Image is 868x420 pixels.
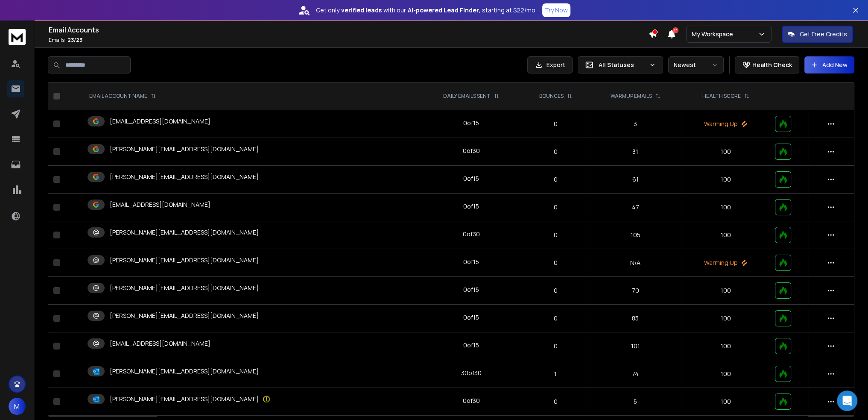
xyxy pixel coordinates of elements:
div: 0 of 30 [463,147,480,155]
span: 44 [672,27,678,33]
button: Add New [804,56,854,73]
p: 0 [527,120,584,128]
p: Get only with our starting at $22/mo [316,6,535,15]
p: 0 [527,147,584,156]
div: 0 of 15 [463,341,479,350]
p: BOUNCES [539,93,564,100]
td: 85 [589,305,681,332]
p: [EMAIL_ADDRESS][DOMAIN_NAME] [110,339,210,348]
div: 0 of 15 [463,258,479,266]
p: [PERSON_NAME][EMAIL_ADDRESS][DOMAIN_NAME] [110,145,259,153]
p: [EMAIL_ADDRESS][DOMAIN_NAME] [110,200,210,209]
p: Warming Up [687,120,764,128]
button: Get Free Credits [782,26,853,43]
div: 0 of 15 [463,313,479,322]
p: My Workspace [692,30,736,38]
button: M [9,398,26,415]
strong: AI-powered Lead Finder, [408,6,480,15]
p: 0 [527,314,584,323]
td: N/A [589,249,681,277]
p: Emails : [49,37,649,44]
p: Warming Up [687,258,764,267]
p: 0 [527,286,584,295]
td: 3 [589,110,681,138]
p: 0 [527,397,584,406]
p: 0 [527,203,584,211]
td: 100 [681,332,769,360]
td: 100 [681,194,769,221]
div: 0 of 15 [463,285,479,294]
p: Get Free Credits [800,30,847,38]
span: 23 / 23 [67,36,82,44]
td: 100 [681,360,769,388]
td: 101 [589,332,681,360]
p: All Statuses [599,61,646,69]
div: 30 of 30 [461,369,482,377]
div: 0 of 15 [463,119,479,127]
div: Open Intercom Messenger [837,391,857,411]
p: 0 [527,231,584,239]
p: 0 [527,342,584,350]
td: 47 [589,194,681,221]
td: 105 [589,221,681,249]
p: [EMAIL_ADDRESS][DOMAIN_NAME] [110,117,210,126]
h1: Email Accounts [49,25,649,35]
p: WARMUP EMAILS [611,93,652,100]
td: 31 [589,138,681,166]
p: 1 [527,370,584,378]
strong: verified leads [341,6,382,15]
p: Health Check [752,61,792,69]
td: 100 [681,166,769,194]
button: Newest [668,56,724,73]
td: 100 [681,221,769,249]
p: [PERSON_NAME][EMAIL_ADDRESS][DOMAIN_NAME] [110,311,259,320]
div: EMAIL ACCOUNT NAME [89,93,156,100]
p: 0 [527,175,584,184]
td: 100 [681,388,769,416]
td: 100 [681,305,769,332]
td: 74 [589,360,681,388]
td: 100 [681,138,769,166]
p: [PERSON_NAME][EMAIL_ADDRESS][DOMAIN_NAME] [110,395,259,403]
button: Export [527,56,573,73]
p: [PERSON_NAME][EMAIL_ADDRESS][DOMAIN_NAME] [110,173,259,181]
td: 70 [589,277,681,305]
p: 0 [527,258,584,267]
p: HEALTH SCORE [702,93,741,100]
p: [PERSON_NAME][EMAIL_ADDRESS][DOMAIN_NAME] [110,228,259,237]
p: DAILY EMAILS SENT [443,93,491,100]
button: Try Now [542,3,570,17]
img: logo [9,29,26,45]
div: 0 of 30 [463,230,480,238]
td: 61 [589,166,681,194]
td: 100 [681,277,769,305]
p: [PERSON_NAME][EMAIL_ADDRESS][DOMAIN_NAME] [110,284,259,292]
p: Try Now [545,6,568,15]
p: [PERSON_NAME][EMAIL_ADDRESS][DOMAIN_NAME] [110,367,259,376]
div: 0 of 15 [463,174,479,183]
button: Health Check [735,56,799,73]
div: 0 of 30 [463,397,480,405]
p: [PERSON_NAME][EMAIL_ADDRESS][DOMAIN_NAME] [110,256,259,264]
td: 5 [589,388,681,416]
div: 0 of 15 [463,202,479,211]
